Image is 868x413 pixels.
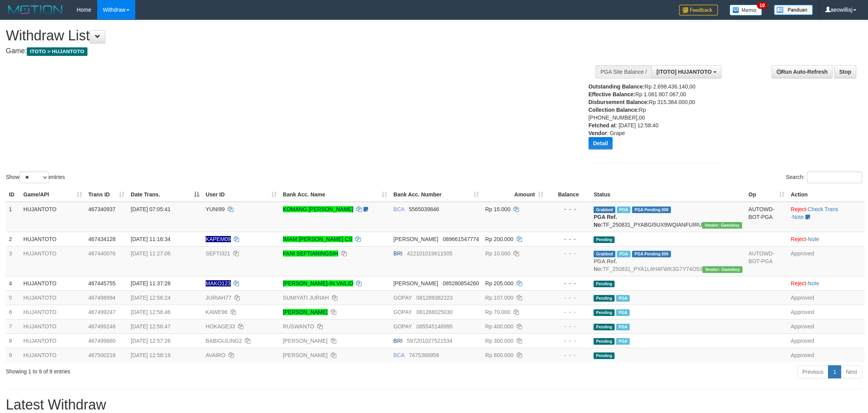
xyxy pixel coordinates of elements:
span: 467498994 [88,295,115,301]
td: AUTOWD-BOT-PGA [746,202,788,232]
a: IMAM [PERSON_NAME] CS [283,236,353,242]
span: PGA Pending [632,251,671,257]
span: 467340937 [88,206,115,212]
td: TF_250831_PYABGI5UX9WQIANFUIRU [590,202,745,232]
a: 1 [828,365,841,378]
span: [DATE] 11:16:34 [131,236,170,242]
th: Trans ID: activate to sort column ascending [85,187,127,202]
span: ITOTO > HUJANTOTO [27,47,87,56]
td: HUJANTOTO [20,232,85,246]
td: 2 [6,232,20,246]
span: HOKAGE33 [206,323,235,330]
span: Marked by aeorahmat [616,295,630,302]
a: Run Auto-Refresh [772,65,833,78]
span: [DATE] 07:05:41 [131,206,170,212]
a: Note [792,214,804,220]
span: Rp 200.000 [485,236,513,242]
div: Rp 2.698.436.140,00 Rp 1.081.807.067,00 Rp 315.384.000,00 Rp [PHONE_NUMBER],00 : [DATE] 12:58:40 ... [589,83,702,155]
span: Rp 70.000 [485,309,510,315]
span: JURIAH77 [206,295,231,301]
td: 6 [6,305,20,319]
span: Pending [594,295,615,302]
span: Rp 300.000 [485,338,513,344]
span: GOPAY [393,323,412,330]
span: Copy 089661547774 to clipboard [443,236,479,242]
span: Rp 400.000 [485,323,513,330]
b: Outstanding Balance: [589,83,645,90]
div: - - - [550,323,587,330]
td: Approved [788,290,865,305]
td: 4 [6,276,20,290]
b: PGA Ref. No: [594,258,617,272]
span: YUNI99 [206,206,225,212]
td: HUJANTOTO [20,290,85,305]
td: Approved [788,348,865,362]
span: Copy 081289382223 to clipboard [416,295,452,301]
td: 5 [6,290,20,305]
span: Pending [594,338,615,345]
span: [DATE] 12:57:26 [131,338,170,344]
span: 10 [757,2,767,9]
span: [ITOTO] HUJANTOTO [657,69,712,75]
span: PGA Pending [632,206,671,213]
h4: Game: [6,47,571,55]
input: Search: [807,172,862,183]
span: Rp 800.000 [485,352,513,358]
b: Disbursement Balance: [589,99,649,105]
span: KAWE96 [206,309,227,315]
span: BABIGULING2 [206,338,242,344]
div: - - - [550,279,587,287]
td: 8 [6,333,20,348]
span: 467500218 [88,352,115,358]
td: · · [788,202,865,232]
b: Fetched at [589,122,616,128]
span: Rp 15.000 [485,206,510,212]
a: [PERSON_NAME]-IN VAILID [283,280,353,286]
span: Grabbed [594,251,615,257]
span: Rp 205.000 [485,280,513,286]
span: Nama rekening ada tanda titik/strip, harap diedit [206,236,231,242]
td: 3 [6,246,20,276]
span: 467445755 [88,280,115,286]
div: PGA Site Balance / [596,65,651,78]
a: Reject [791,236,806,242]
span: 467499247 [88,309,115,315]
span: [DATE] 11:27:06 [131,250,170,257]
a: Stop [834,65,856,78]
span: Copy 081288025030 to clipboard [416,309,452,315]
td: Approved [788,246,865,276]
label: Show entries [6,172,65,183]
span: Marked by aeosalim [617,206,630,213]
a: Check Trans [808,206,838,212]
span: Vendor URL: https://payment21.1velocity.biz [702,222,742,229]
th: Amount: activate to sort column ascending [482,187,547,202]
td: 9 [6,348,20,362]
div: - - - [550,294,587,302]
button: Detail [589,137,613,149]
td: HUJANTOTO [20,333,85,348]
td: TF_250831_PYA1L6H4FWK3G7Y74O53 [590,246,745,276]
div: - - - [550,205,587,213]
td: Approved [788,305,865,319]
a: [PERSON_NAME] [283,338,328,344]
a: [PERSON_NAME] [283,309,328,315]
span: 467440076 [88,250,115,257]
h1: Latest Withdraw [6,397,862,413]
b: Vendor [589,130,607,136]
span: Marked by aeorahmat [616,338,630,345]
span: BCA [393,206,404,212]
td: HUJANTOTO [20,305,85,319]
th: Bank Acc. Number: activate to sort column ascending [390,187,482,202]
div: - - - [550,351,587,359]
span: [DATE] 12:56:47 [131,323,170,330]
a: [PERSON_NAME] [283,352,328,358]
span: Nama rekening ada tanda titik/strip, harap diedit [206,280,231,286]
span: Pending [594,309,615,316]
th: User ID: activate to sort column ascending [203,187,280,202]
span: 467499680 [88,338,115,344]
div: - - - [550,308,587,316]
b: Effective Balance: [589,91,636,97]
span: Pending [594,324,615,330]
div: - - - [550,337,587,345]
span: Copy 597201027521534 to clipboard [407,338,452,344]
